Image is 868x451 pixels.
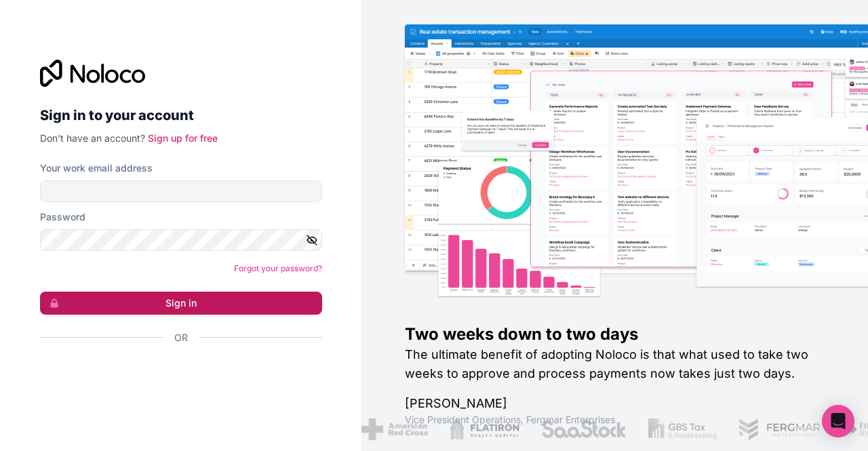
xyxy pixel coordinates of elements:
input: Password [40,229,322,251]
h1: [PERSON_NAME] [405,394,825,413]
img: /assets/flatiron-C8eUkumj.png [449,418,519,440]
img: /assets/gbstax-C-GtDUiK.png [648,418,717,440]
input: Email address [40,180,322,202]
a: Sign up for free [148,132,218,144]
h2: The ultimate benefit of adopting Noloco is that what used to take two weeks to approve and proces... [405,345,825,383]
button: Sign in [40,292,322,315]
h1: Vice President Operations , Fergmar Enterprises [405,413,825,427]
div: Open Intercom Messenger [822,405,854,437]
img: /assets/saastock-C6Zbiodz.png [540,418,626,440]
iframe: Sign in with Google Button [33,359,318,389]
span: Or [174,331,188,345]
h1: Two weeks down to two days [405,323,825,345]
label: Your work email address [40,161,153,175]
a: Forgot your password? [234,263,322,273]
h2: Sign in to your account [40,103,322,128]
img: /assets/american-red-cross-BAupjrZR.png [361,418,427,440]
label: Password [40,210,85,224]
span: Don't have an account? [40,132,145,144]
img: /assets/fergmar-CudnrXN5.png [738,418,821,440]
